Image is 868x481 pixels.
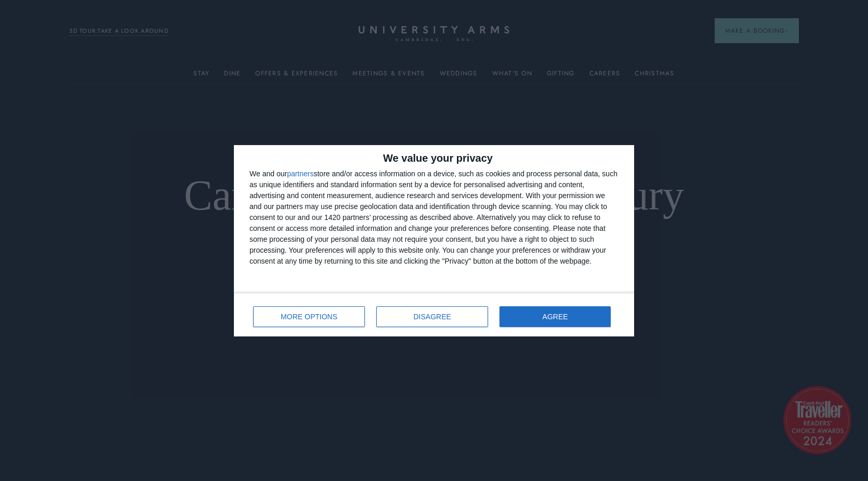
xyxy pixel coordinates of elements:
span: MORE OPTIONS [281,313,337,320]
button: MORE OPTIONS [253,306,365,327]
button: partners [287,170,313,177]
div: qc-cmp2-ui [234,145,634,336]
span: DISAGREE [414,313,451,320]
h2: We value your privacy [249,153,619,163]
span: AGREE [543,313,568,320]
button: DISAGREE [376,306,488,327]
button: AGREE [499,306,611,327]
div: We and our store and/or access information on a device, such as cookies and process personal data... [249,168,619,267]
